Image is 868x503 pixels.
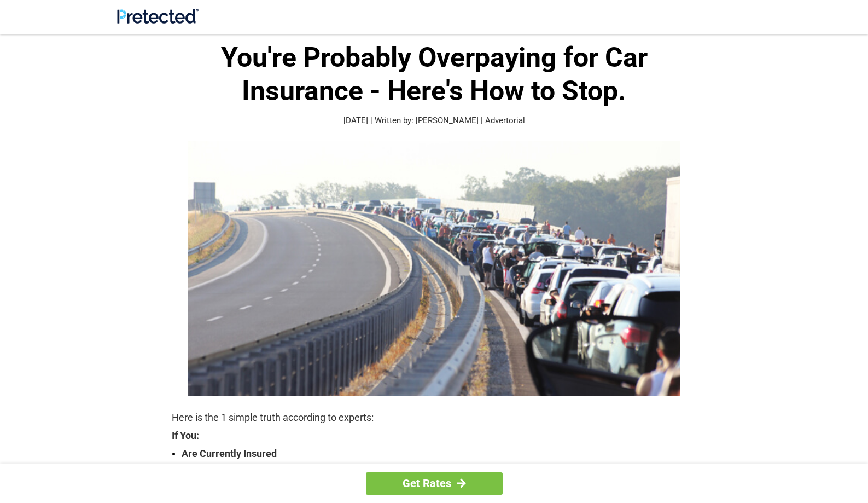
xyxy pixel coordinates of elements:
[172,410,697,425] p: Here is the 1 simple truth according to experts:
[172,431,697,441] strong: If You:
[172,114,697,127] p: [DATE] | Written by: [PERSON_NAME] | Advertorial
[117,9,199,24] img: Site Logo
[182,461,697,477] strong: Are Over The Age Of [DEMOGRAPHIC_DATA]
[172,41,697,108] h1: You're Probably Overpaying for Car Insurance - Here's How to Stop.
[182,446,697,461] strong: Are Currently Insured
[366,472,503,495] a: Get Rates
[117,15,199,26] a: Site Logo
